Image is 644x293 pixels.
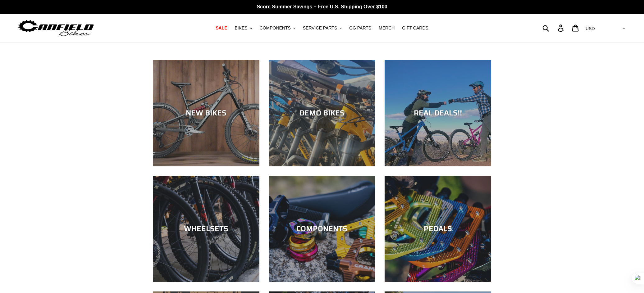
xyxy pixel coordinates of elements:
span: MERCH [379,25,395,31]
a: SALE [212,24,230,32]
a: GG PARTS [346,24,374,32]
a: COMPONENTS [269,176,375,282]
a: REAL DEALS!! [385,60,491,166]
span: COMPONENTS [260,25,291,31]
span: SERVICE PARTS [303,25,337,31]
button: COMPONENTS [257,24,299,32]
a: WHEELSETS [153,176,259,282]
a: DEMO BIKES [269,60,375,166]
div: NEW BIKES [153,109,259,118]
div: COMPONENTS [269,224,375,233]
a: NEW BIKES [153,60,259,166]
div: WHEELSETS [153,224,259,233]
span: SALE [216,25,227,31]
span: BIKES [235,25,247,31]
div: DEMO BIKES [269,109,375,118]
button: SERVICE PARTS [300,24,345,32]
a: PEDALS [385,176,491,282]
div: PEDALS [385,224,491,233]
a: GIFT CARDS [399,24,432,32]
button: BIKES [231,24,255,32]
input: Search [546,21,562,35]
span: GG PARTS [349,25,371,31]
img: Canfield Bikes [17,18,95,38]
span: GIFT CARDS [402,25,428,31]
div: REAL DEALS!! [385,109,491,118]
a: MERCH [376,24,398,32]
